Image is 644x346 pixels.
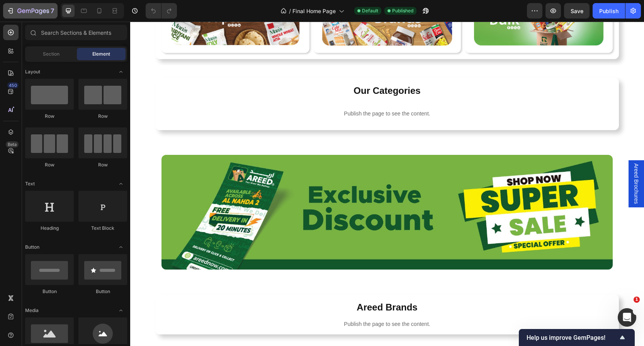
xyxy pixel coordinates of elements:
[25,25,127,40] input: Search Sections & Elements
[51,6,54,15] p: 7
[31,88,483,96] p: Publish the page to see the content.
[78,161,127,168] div: Row
[25,68,40,75] span: Layout
[3,3,58,19] button: 7
[25,244,39,251] span: Button
[78,113,127,120] div: Row
[25,113,74,120] div: Row
[292,7,336,15] span: Final Home Page
[130,22,644,346] iframe: Design area
[25,225,74,232] div: Heading
[115,178,127,190] span: Toggle open
[146,3,177,19] div: Undo/Redo
[634,297,640,303] span: 1
[618,308,636,327] iframe: Intercom live chat
[31,279,483,292] h2: Areed Brands
[25,307,39,314] span: Media
[31,62,483,76] h2: Our Categories
[25,161,74,168] div: Row
[115,241,127,253] span: Toggle open
[92,51,110,58] span: Element
[25,180,35,187] span: Text
[289,7,291,15] span: /
[593,3,625,19] button: Publish
[31,133,483,248] img: gempages_528694895989228566-5fab4314-ffd2-4e77-9789-b79d29ce5814.jpg
[362,7,378,14] span: Default
[502,142,510,182] span: Areed Brochures
[43,51,59,58] span: Section
[527,334,618,341] span: Help us improve GemPages!
[7,82,19,88] div: 450
[527,333,627,342] button: Show survey - Help us improve GemPages!
[78,288,127,295] div: Button
[31,299,483,307] p: Publish the page to see the content.
[571,8,583,14] span: Save
[599,7,619,15] div: Publish
[392,7,413,14] span: Published
[115,66,127,78] span: Toggle open
[78,225,127,232] div: Text Block
[25,288,74,295] div: Button
[564,3,590,19] button: Save
[115,304,127,317] span: Toggle open
[6,141,19,148] div: Beta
